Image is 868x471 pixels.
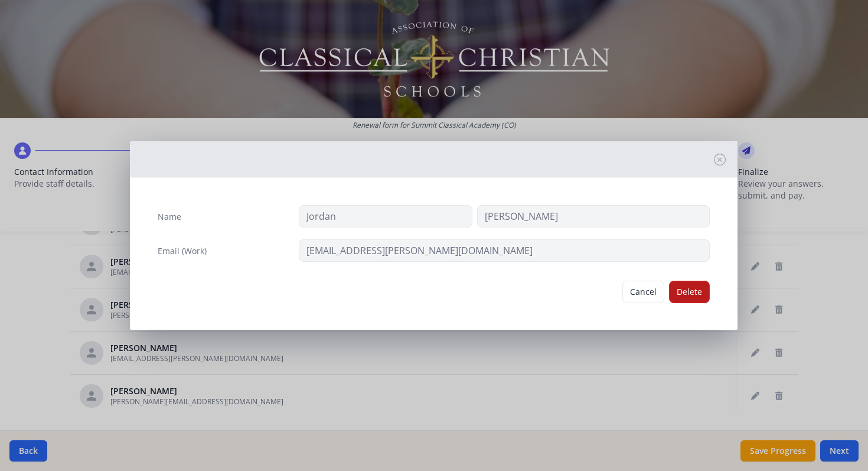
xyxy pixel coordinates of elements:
[299,239,710,262] input: contact@site.com
[299,205,472,228] input: First Name
[477,205,710,228] input: Last Name
[158,245,207,257] label: Email (Work)
[158,211,181,223] label: Name
[622,281,664,303] button: Cancel
[669,281,710,303] button: Delete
